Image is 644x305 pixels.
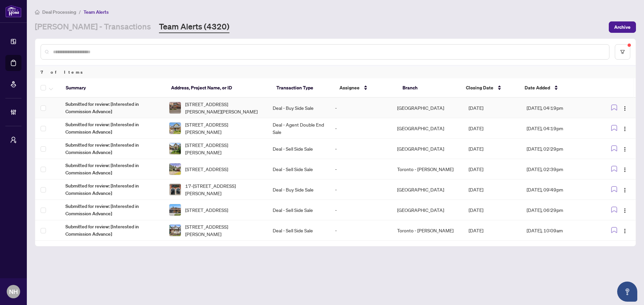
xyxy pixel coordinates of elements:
[35,66,636,78] div: 7 of Items
[521,200,596,220] td: [DATE], 06:29pm
[463,139,521,159] td: [DATE]
[521,98,596,118] td: [DATE], 04:19pm
[609,21,636,33] button: Archive
[392,220,463,241] td: Toronto - [PERSON_NAME]
[79,8,81,16] li: /
[620,143,630,154] button: Logo
[267,220,329,241] td: Deal - Sell Side Sale
[9,287,18,296] span: NH
[397,78,460,98] th: Branch
[65,223,158,238] span: Submitted for review: [Interested in Commission Advance]
[65,162,158,176] span: Submitted for review: [Interested in Commission Advance]
[42,9,76,15] span: Deal Processing
[620,123,630,134] button: Logo
[185,100,262,115] span: [STREET_ADDRESS][PERSON_NAME][PERSON_NAME]
[463,200,521,220] td: [DATE]
[35,21,151,33] a: [PERSON_NAME] - Transactions
[169,163,181,175] img: thumbnail-img
[392,118,463,139] td: [GEOGRAPHIC_DATA]
[521,159,596,179] td: [DATE], 02:39pm
[185,182,262,197] span: 17-[STREET_ADDRESS][PERSON_NAME]
[339,84,360,91] span: Assignee
[622,106,628,111] img: Logo
[267,118,329,139] td: Deal - Agent Double End Sale
[463,118,521,139] td: [DATE]
[334,78,397,98] th: Assignee
[466,84,493,91] span: Closing Date
[392,139,463,159] td: [GEOGRAPHIC_DATA]
[525,84,550,91] span: Date Added
[65,100,158,115] span: Submitted for review: [Interested in Commission Advance]
[620,225,630,236] button: Logo
[392,98,463,118] td: [GEOGRAPHIC_DATA]
[169,225,181,236] img: thumbnail-img
[330,139,392,159] td: -
[622,147,628,152] img: Logo
[392,179,463,200] td: [GEOGRAPHIC_DATA]
[267,98,329,118] td: Deal - Buy Side Sale
[330,179,392,200] td: -
[622,167,628,172] img: Logo
[60,78,166,98] th: Summary
[65,203,158,217] span: Submitted for review: [Interested in Commission Advance]
[620,205,630,215] button: Logo
[185,165,228,173] span: [STREET_ADDRESS]
[617,282,637,302] button: Open asap
[185,141,262,156] span: [STREET_ADDRESS][PERSON_NAME]
[166,78,271,98] th: Address, Project Name, or ID
[169,204,181,216] img: thumbnail-img
[84,9,109,15] span: Team Alerts
[463,179,521,200] td: [DATE]
[185,206,228,214] span: [STREET_ADDRESS]
[461,78,520,98] th: Closing Date
[622,208,628,213] img: Logo
[615,44,630,60] button: filter
[169,143,181,154] img: thumbnail-img
[463,220,521,241] td: [DATE]
[622,228,628,234] img: Logo
[521,179,596,200] td: [DATE], 09:49pm
[620,50,625,54] span: filter
[169,102,181,113] img: thumbnail-img
[330,98,392,118] td: -
[65,141,158,156] span: Submitted for review: [Interested in Commission Advance]
[392,159,463,179] td: Toronto - [PERSON_NAME]
[622,187,628,193] img: Logo
[463,98,521,118] td: [DATE]
[519,78,595,98] th: Date Added
[521,118,596,139] td: [DATE], 04:19pm
[330,118,392,139] td: -
[620,164,630,174] button: Logo
[267,179,329,200] td: Deal - Buy Side Sale
[271,78,334,98] th: Transaction Type
[65,121,158,136] span: Submitted for review: [Interested in Commission Advance]
[620,184,630,195] button: Logo
[267,159,329,179] td: Deal - Sell Side Sale
[169,123,181,134] img: thumbnail-img
[5,5,21,17] img: logo
[267,200,329,220] td: Deal - Sell Side Sale
[35,10,40,14] span: home
[521,139,596,159] td: [DATE], 02:29pm
[614,22,631,32] span: Archive
[622,126,628,132] img: Logo
[620,102,630,113] button: Logo
[267,139,329,159] td: Deal - Sell Side Sale
[185,121,262,136] span: [STREET_ADDRESS][PERSON_NAME]
[159,21,229,33] a: Team Alerts (4320)
[463,159,521,179] td: [DATE]
[65,182,158,197] span: Submitted for review: [Interested in Commission Advance]
[330,220,392,241] td: -
[10,137,17,143] span: user-switch
[330,200,392,220] td: -
[330,159,392,179] td: -
[169,184,181,195] img: thumbnail-img
[392,200,463,220] td: [GEOGRAPHIC_DATA]
[185,223,262,238] span: [STREET_ADDRESS][PERSON_NAME]
[521,220,596,241] td: [DATE], 10:09am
